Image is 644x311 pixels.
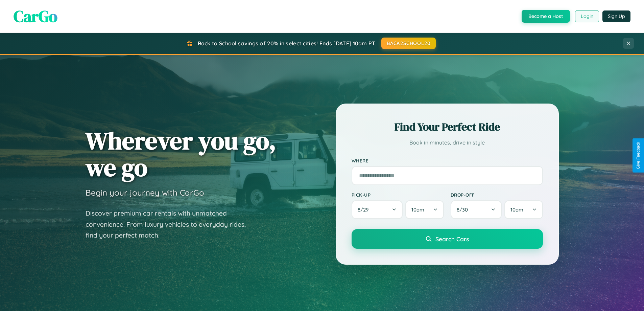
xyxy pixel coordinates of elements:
button: 8/30 [451,200,502,219]
button: BACK2SCHOOL20 [381,38,436,49]
span: CarGo [14,5,57,27]
button: Login [575,10,599,22]
h2: Find Your Perfect Ride [352,119,543,134]
span: 8 / 29 [358,206,372,213]
span: Back to School savings of 20% in select cities! Ends [DATE] 10am PT. [198,40,376,47]
span: 8 / 30 [457,206,471,213]
p: Discover premium car rentals with unmatched convenience. From luxury vehicles to everyday rides, ... [86,208,255,241]
span: Search Cars [435,235,469,243]
button: 8/29 [352,200,403,219]
span: 10am [411,206,424,213]
button: Sign Up [602,10,630,22]
button: 10am [504,200,543,219]
button: 10am [405,200,444,219]
span: 10am [510,206,523,213]
label: Drop-off [451,192,543,198]
button: Become a Host [522,10,570,23]
button: Search Cars [352,229,543,249]
h3: Begin your journey with CarGo [86,187,204,198]
p: Book in minutes, drive in style [352,138,543,148]
label: Where [352,158,543,163]
label: Pick-up [352,192,444,198]
div: Give Feedback [636,142,641,169]
h1: Wherever you go, we go [86,127,276,181]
